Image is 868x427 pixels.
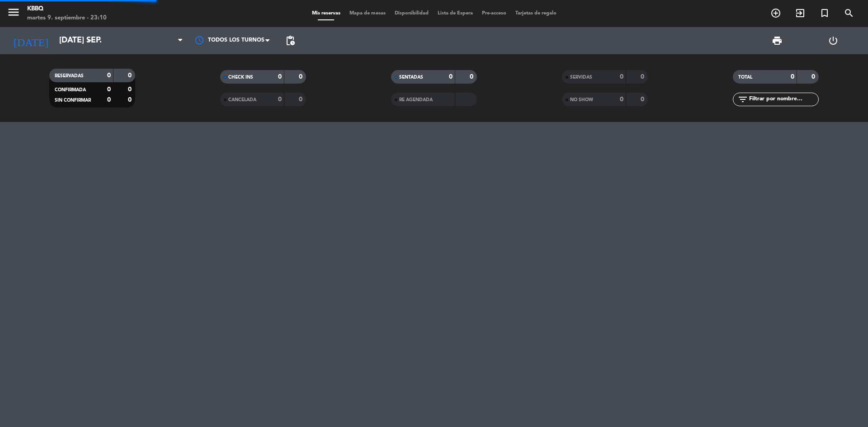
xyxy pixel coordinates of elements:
[470,74,475,80] strong: 0
[738,75,752,80] span: TOTAL
[27,5,107,14] div: KBBQ
[805,27,861,54] div: LOG OUT
[433,11,477,16] span: Lista de Espera
[128,72,133,79] strong: 0
[299,74,304,80] strong: 0
[228,75,253,80] span: CHECK INS
[7,5,20,19] i: menu
[791,74,794,80] strong: 0
[390,11,433,16] span: Disponibilidad
[811,74,817,80] strong: 0
[107,72,111,79] strong: 0
[770,8,781,19] i: add_circle_outline
[570,98,593,102] span: NO SHOW
[7,31,55,51] i: [DATE]
[128,86,133,93] strong: 0
[477,11,511,16] span: Pre-acceso
[7,5,20,22] button: menu
[641,74,646,80] strong: 0
[84,35,95,46] i: arrow_drop_down
[511,11,561,16] span: Tarjetas de regalo
[844,8,854,19] i: search
[819,8,830,19] i: turned_in_not
[307,11,345,16] span: Mis reservas
[449,74,453,80] strong: 0
[570,75,592,80] span: SERVIDAS
[278,74,282,80] strong: 0
[107,97,111,103] strong: 0
[299,96,304,103] strong: 0
[795,8,806,19] i: exit_to_app
[55,98,91,103] span: SIN CONFIRMAR
[278,96,282,103] strong: 0
[641,96,646,103] strong: 0
[107,86,111,93] strong: 0
[620,96,623,103] strong: 0
[345,11,390,16] span: Mapa de mesas
[55,88,86,92] span: CONFIRMADA
[55,74,84,78] span: RESERVADAS
[399,75,423,80] span: SENTADAS
[27,14,107,23] div: martes 9. septiembre - 23:10
[399,98,433,102] span: RE AGENDADA
[128,97,133,103] strong: 0
[228,98,256,102] span: CANCELADA
[737,94,748,105] i: filter_list
[748,94,818,104] input: Filtrar por nombre...
[620,74,623,80] strong: 0
[828,35,839,46] i: power_settings_new
[285,35,296,46] span: pending_actions
[772,35,783,46] span: print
